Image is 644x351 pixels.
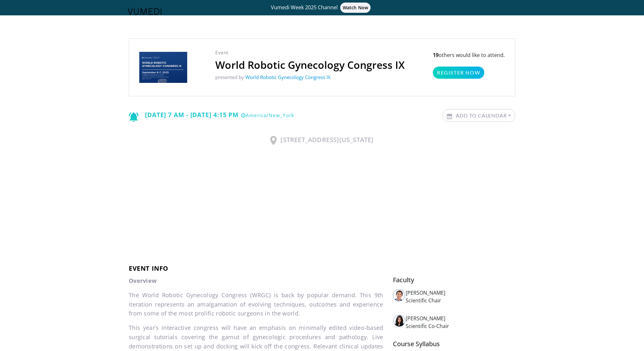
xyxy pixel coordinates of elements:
[406,315,515,322] div: [PERSON_NAME]
[129,109,294,122] div: [DATE] 7 AM - [DATE] 4:15 PM
[129,136,515,145] h3: [STREET_ADDRESS][US_STATE]
[433,51,505,79] p: others would like to attend.
[443,109,515,122] a: Add to Calendar
[447,114,452,119] img: Calendar icon
[406,297,515,304] p: Scientific Chair
[129,291,383,318] p: The World Robotic Gynecology Congress (WRGC) is back by popular demand. This 9th iteration repres...
[241,112,294,119] small: America/New_York
[129,277,157,284] strong: Overview
[433,67,484,79] a: Register Now
[215,49,405,56] p: Event
[215,74,405,81] p: presented by
[215,59,405,71] h2: World Robotic Gynecology Congress IX
[406,322,515,330] p: Scientific Co-Chair
[393,340,515,348] h5: Course Syllabus
[393,289,406,302] img: Avatar
[433,52,439,59] strong: 19
[393,276,515,284] h5: Faculty
[406,289,515,297] div: [PERSON_NAME]
[245,74,331,80] a: World Robotic Gynecology Congress IX
[139,52,187,83] img: World Robotic Gynecology Congress IX
[128,8,162,15] img: VuMedi Logo
[129,265,515,272] h3: Event info
[129,112,139,122] img: Notification icon
[270,136,277,145] img: Location Icon
[393,315,406,327] img: Avatar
